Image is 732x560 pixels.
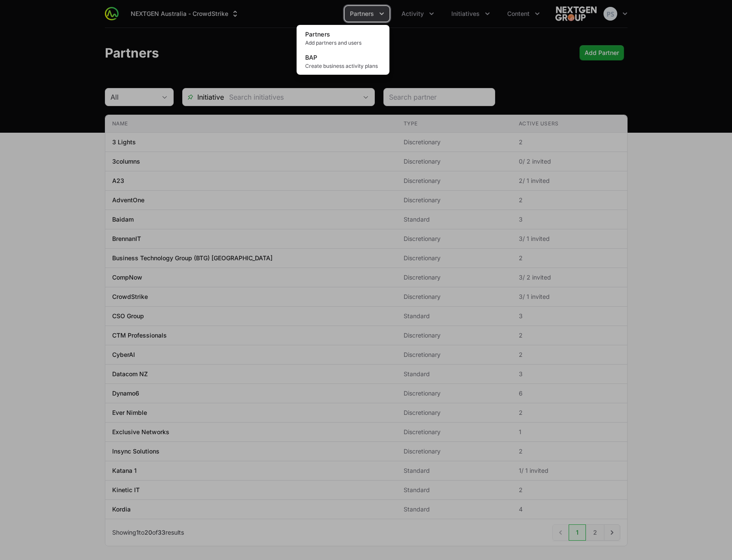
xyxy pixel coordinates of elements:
[305,30,331,38] span: Partners
[305,63,381,70] span: Create business activity plans
[298,50,388,73] a: BAPCreate business activity plans
[305,40,381,46] span: Add partners and users
[345,6,389,21] div: Partners menu
[298,27,388,50] a: PartnersAdd partners and users
[119,6,545,21] div: Main navigation
[305,54,318,61] span: BAP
